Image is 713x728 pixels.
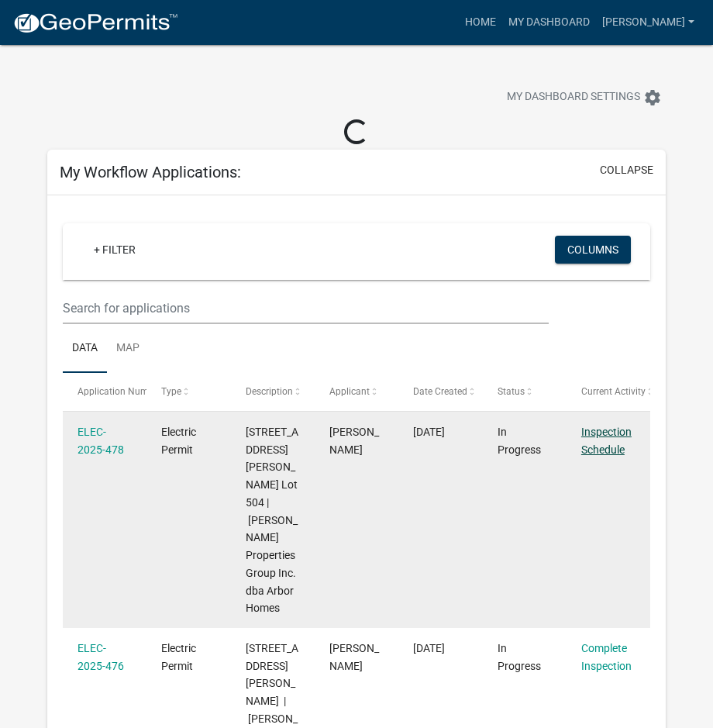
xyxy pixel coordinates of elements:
[498,642,541,672] span: In Progress
[413,386,467,397] span: Date Created
[600,162,653,178] button: collapse
[146,373,230,410] datatable-header-cell: Type
[555,236,631,264] button: Columns
[413,426,445,438] span: 09/02/2025
[161,386,181,397] span: Type
[413,642,445,654] span: 09/02/2025
[77,386,162,397] span: Application Number
[581,426,632,456] a: Inspection Schedule
[161,642,196,672] span: Electric Permit
[596,8,701,37] a: [PERSON_NAME]
[498,386,525,397] span: Status
[581,386,646,397] span: Current Activity
[315,373,398,410] datatable-header-cell: Applicant
[77,642,124,672] a: ELEC-2025-476
[498,426,541,456] span: In Progress
[398,373,482,410] datatable-header-cell: Date Created
[329,386,370,397] span: Applicant
[107,324,149,374] a: Map
[231,373,315,410] datatable-header-cell: Description
[643,88,662,107] i: settings
[329,426,379,456] span: William B Crist Jr
[63,373,146,410] datatable-header-cell: Application Number
[246,386,293,397] span: Description
[81,236,148,264] a: + Filter
[63,292,549,324] input: Search for applications
[494,82,674,112] button: My Dashboard Settingssettings
[77,426,124,456] a: ELEC-2025-478
[459,8,502,37] a: Home
[329,642,379,672] span: William B Crist Jr
[60,163,241,181] h5: My Workflow Applications:
[63,324,107,374] a: Data
[502,8,596,37] a: My Dashboard
[161,426,196,456] span: Electric Permit
[246,426,298,615] span: 7992 Stacy Springs Blvd. Lot 504 | Clayton Properties Group Inc. dba Arbor Homes
[507,88,640,107] span: My Dashboard Settings
[581,642,632,672] a: Complete Inspection
[567,373,650,410] datatable-header-cell: Current Activity
[482,373,566,410] datatable-header-cell: Status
